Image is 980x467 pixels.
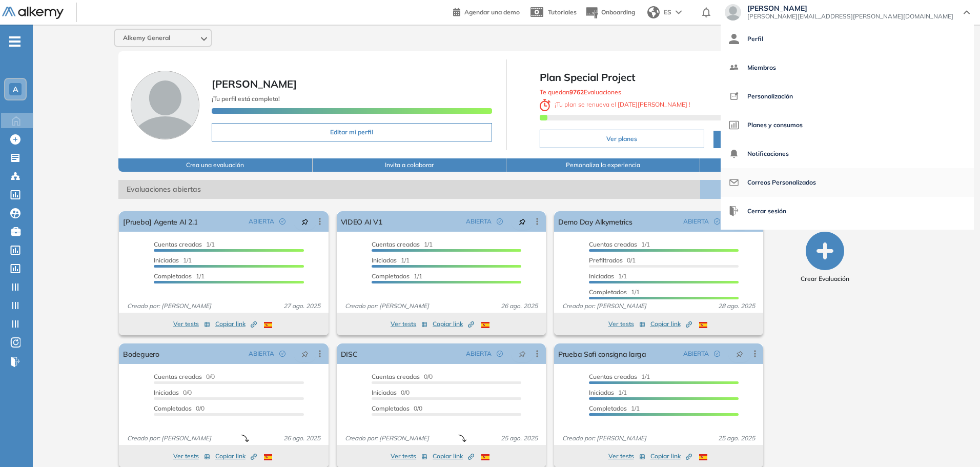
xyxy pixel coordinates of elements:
span: 1/1 [589,272,627,280]
span: Te quedan Evaluaciones [540,88,621,96]
button: Ver tests [391,450,427,462]
span: 1/1 [372,256,410,264]
span: 0/0 [154,404,205,412]
button: Ver tests [173,318,210,330]
button: Ver todas las evaluaciones [700,180,894,199]
span: Cuentas creadas [589,373,637,380]
span: Cuentas creadas [154,240,202,248]
span: ABIERTA [466,217,492,226]
span: Tutoriales [548,8,577,16]
div: Widget de chat [929,418,980,467]
span: Alkemy General [123,34,170,42]
a: [Prueba] Agente AI 2.1 [123,211,197,232]
span: ABIERTA [249,217,274,226]
button: pushpin [294,346,316,362]
b: [DATE][PERSON_NAME] [616,100,689,108]
span: Creado por: [PERSON_NAME] [558,434,650,443]
button: Ver planes [540,130,705,148]
span: 28 ago. 2025 [714,301,759,311]
span: Copiar link [433,452,474,461]
a: Demo Day Alkymetrics [558,211,632,232]
span: Cerrar sesión [747,199,786,224]
span: check-circle [714,218,720,225]
span: 0/0 [154,373,215,380]
img: ESP [264,322,272,328]
span: 1/1 [372,272,422,280]
img: icon [729,149,739,159]
button: Ver tests [173,450,210,462]
a: VIDEO AI V1 [341,211,382,232]
span: A [13,85,18,93]
span: Completados [372,404,410,412]
span: Cuentas creadas [372,373,420,380]
img: icon [729,34,739,44]
span: Completados [372,272,410,280]
span: Cuentas creadas [154,373,202,380]
img: ESP [699,454,707,460]
span: Iniciadas [372,389,397,396]
span: Agendar una demo [464,8,520,16]
b: 9762 [569,88,584,96]
a: Bodeguero [123,343,159,364]
span: pushpin [519,217,526,226]
button: Crear Evaluación [801,232,849,283]
span: 25 ago. 2025 [714,434,759,443]
img: icon [729,63,739,73]
button: Onboarding [585,2,635,24]
span: ¡ Tu plan se renueva el ! [540,100,691,108]
button: Ver tests [608,450,645,462]
button: Copiar link [650,450,692,462]
span: 1/1 [154,272,205,280]
button: Customiza tu espacio de trabajo [700,158,894,172]
span: [PERSON_NAME] [212,77,297,90]
span: Iniciadas [589,272,614,280]
span: Notificaciones [747,141,789,166]
span: ¡Tu perfil está completo! [212,95,280,103]
img: Foto de perfil [131,71,199,139]
button: pushpin [511,213,534,230]
span: pushpin [736,350,743,358]
button: Editar mi perfil [212,123,492,141]
span: Copiar link [215,452,257,461]
button: ¡Recomienda y gana! [713,131,880,148]
span: ABIERTA [249,349,274,358]
a: DISC [341,343,358,364]
span: Completados [154,404,192,412]
span: check-circle [497,351,503,357]
span: 1/1 [154,256,192,264]
img: Logo [2,7,64,19]
span: Personalización [747,84,793,109]
a: Prueba Sofi consigna larga [558,343,646,364]
span: 1/1 [154,240,215,248]
iframe: Chat Widget [929,418,980,467]
span: check-circle [714,351,720,357]
span: check-circle [497,218,503,225]
i: - [9,40,21,43]
a: Planes y consumos [729,113,966,137]
span: Perfil [747,27,763,51]
button: Copiar link [215,450,257,462]
span: 1/1 [589,240,650,248]
span: Planes y consumos [747,113,803,137]
span: Miembros [747,55,776,80]
span: pushpin [519,350,526,358]
span: Completados [154,272,192,280]
span: Correos Personalizados [747,170,816,195]
span: 26 ago. 2025 [279,434,324,443]
span: Prefiltrados [589,256,623,264]
span: ES [664,8,671,17]
span: Copiar link [650,319,692,329]
img: icon [729,91,739,101]
span: 0/1 [589,256,636,264]
a: Perfil [729,27,966,51]
img: ESP [481,322,489,328]
span: ABIERTA [466,349,492,358]
span: 0/0 [154,389,192,396]
img: clock-svg [540,99,551,111]
img: icon [729,206,739,216]
button: pushpin [294,213,316,230]
span: Creado por: [PERSON_NAME] [558,301,650,311]
button: Invita a colaborar [313,158,506,172]
img: ESP [264,454,272,460]
span: Plan Special Project [540,70,880,85]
